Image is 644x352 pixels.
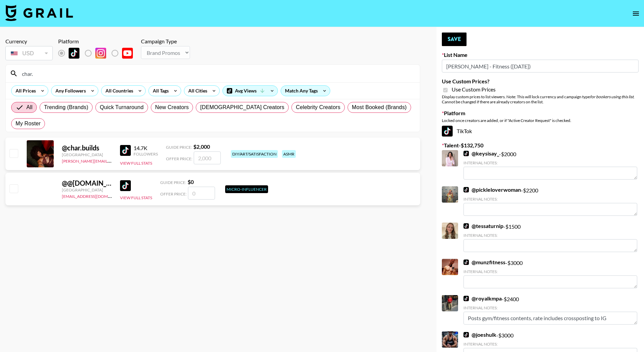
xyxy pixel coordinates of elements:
[58,46,138,60] div: List locked to TikTok.
[51,86,87,96] div: Any Followers
[120,180,131,191] img: TikTok
[225,185,268,193] div: Micro-Influencer
[463,187,469,192] img: TikTok
[463,196,637,202] div: Internal Notes:
[188,179,194,185] strong: $ 0
[120,195,152,200] button: View Full Stats
[101,86,135,96] div: All Countries
[69,48,79,59] img: TikTok
[120,161,152,166] button: View Full Stats
[120,145,131,156] img: TikTok
[463,341,637,347] div: Internal Notes:
[352,103,407,111] span: Most Booked (Brands)
[442,126,453,137] img: TikTok
[62,192,130,199] a: [EMAIL_ADDRESS][DOMAIN_NAME]
[141,38,190,45] div: Campaign Type
[281,86,330,96] div: Match Any Tags
[442,118,639,123] div: Locked once creators are added, or if "Active Creator Request" is checked.
[463,295,502,302] a: @royalkmpa
[160,191,187,196] span: Offer Price:
[188,187,215,200] input: 0
[463,331,496,338] a: @joeshulk
[193,143,210,150] strong: $ 2,000
[200,103,284,111] span: [DEMOGRAPHIC_DATA] Creators
[44,103,88,111] span: Trending (Brands)
[463,332,469,337] img: TikTok
[134,151,158,157] div: Followers
[463,260,469,265] img: TikTok
[11,86,37,96] div: All Prices
[282,150,296,158] div: asmr
[5,5,73,21] img: Grail Talent
[134,145,158,151] div: 14.7K
[166,156,192,161] span: Offer Price:
[100,103,144,111] span: Quick Turnaround
[194,151,221,164] input: 2,000
[166,145,192,150] span: Guide Price:
[463,259,505,266] a: @munzfitness
[442,78,639,85] label: Use Custom Prices?
[160,180,186,185] span: Guide Price:
[122,48,133,59] img: YouTube
[149,86,170,96] div: All Tags
[442,51,639,58] label: List Name
[16,120,41,128] span: My Roster
[184,86,209,96] div: All Cities
[463,150,499,157] a: @keysisay_
[463,223,637,252] div: - $ 1500
[442,110,639,117] label: Platform
[463,223,503,229] a: @tessaturnip
[155,103,189,111] span: New Creators
[223,86,278,96] div: Avg Views
[463,269,637,274] div: Internal Notes:
[463,305,637,310] div: Internal Notes:
[463,223,469,229] img: TikTok
[463,312,637,325] textarea: Posts gym/fitness contents, rate includes crossposting to IG
[442,33,467,46] button: Save
[7,47,51,59] div: USD
[62,144,112,152] div: @ char.builds
[463,186,637,216] div: - $ 2200
[231,150,278,158] div: diy/art/satisfaction
[95,48,106,59] img: Instagram
[62,157,162,164] a: [PERSON_NAME][EMAIL_ADDRESS][DOMAIN_NAME]
[5,45,53,62] div: Currency is locked to USD
[452,86,496,93] span: Use Custom Prices
[463,295,637,325] div: - $ 2400
[463,160,637,165] div: Internal Notes:
[463,233,637,238] div: Internal Notes:
[629,7,643,20] button: open drawer
[463,151,469,156] img: TikTok
[62,152,112,157] div: [GEOGRAPHIC_DATA]
[26,103,32,111] span: All
[62,187,112,192] div: [GEOGRAPHIC_DATA]
[62,179,112,187] div: @ @[DOMAIN_NAME]
[5,38,53,45] div: Currency
[590,94,634,99] em: for bookers using this list
[463,150,637,180] div: - $ 2000
[18,68,416,79] input: Search by User Name
[296,103,340,111] span: Celebrity Creators
[442,94,639,104] div: Display custom prices to list viewers. Note: This will lock currency and campaign type . Cannot b...
[58,38,138,45] div: Platform
[442,142,639,149] label: Talent - $ 132,750
[463,186,521,193] a: @pickleloverwoman
[463,296,469,301] img: TikTok
[442,126,639,137] div: TikTok
[463,259,637,288] div: - $ 3000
